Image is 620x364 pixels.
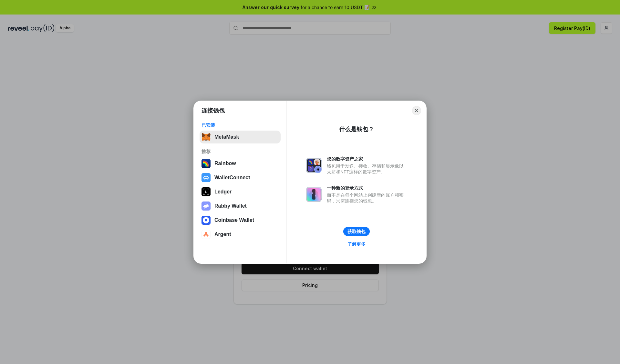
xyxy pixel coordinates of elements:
[327,156,407,162] div: 您的数字资产之家
[214,161,236,166] div: Rainbow
[200,157,281,170] button: Rainbow
[201,216,211,225] img: svg+xml,%3Csvg%20width%3D%2228%22%20height%3D%2228%22%20viewBox%3D%220%200%2028%2028%22%20fill%3D...
[214,175,250,181] div: WalletConnect
[200,185,281,198] button: Ledger
[214,231,231,237] div: Argent
[347,241,366,247] div: 了解更多
[306,158,322,173] img: svg+xml,%3Csvg%20xmlns%3D%22http%3A%2F%2Fwww.w3.org%2F2000%2Fsvg%22%20fill%3D%22none%22%20viewBox...
[201,133,211,142] img: svg+xml,%3Csvg%20fill%3D%22none%22%20height%3D%2233%22%20viewBox%3D%220%200%2035%2033%22%20width%...
[201,187,211,196] img: svg+xml,%3Csvg%20xmlns%3D%22http%3A%2F%2Fwww.w3.org%2F2000%2Fsvg%22%20width%3D%2228%22%20height%3...
[306,187,322,202] img: svg+xml,%3Csvg%20xmlns%3D%22http%3A%2F%2Fwww.w3.org%2F2000%2Fsvg%22%20fill%3D%22none%22%20viewBox...
[201,159,211,168] img: svg+xml,%3Csvg%20width%3D%22120%22%20height%3D%22120%22%20viewBox%3D%220%200%20120%20120%22%20fil...
[201,122,279,128] div: 已安装
[327,185,407,191] div: 一种新的登录方式
[201,149,279,154] div: 推荐
[201,173,211,182] img: svg+xml,%3Csvg%20width%3D%2228%22%20height%3D%2228%22%20viewBox%3D%220%200%2028%2028%22%20fill%3D...
[201,107,225,114] h1: 连接钱包
[327,192,407,204] div: 而不是在每个网站上创建新的账户和密码，只需连接您的钱包。
[214,203,247,209] div: Rabby Wallet
[200,228,281,241] button: Argent
[339,125,374,133] div: 什么是钱包？
[214,134,239,140] div: MetaMask
[327,163,407,175] div: 钱包用于发送、接收、存储和显示像以太坊和NFT这样的数字资产。
[344,240,369,248] a: 了解更多
[412,106,421,115] button: Close
[201,230,211,239] img: svg+xml,%3Csvg%20width%3D%2228%22%20height%3D%2228%22%20viewBox%3D%220%200%2028%2028%22%20fill%3D...
[347,229,366,234] div: 获取钱包
[214,189,232,195] div: Ledger
[343,227,370,236] button: 获取钱包
[200,131,281,143] button: MetaMask
[200,171,281,184] button: WalletConnect
[200,200,281,212] button: Rabby Wallet
[200,214,281,227] button: Coinbase Wallet
[214,217,254,223] div: Coinbase Wallet
[201,202,211,211] img: svg+xml,%3Csvg%20xmlns%3D%22http%3A%2F%2Fwww.w3.org%2F2000%2Fsvg%22%20fill%3D%22none%22%20viewBox...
